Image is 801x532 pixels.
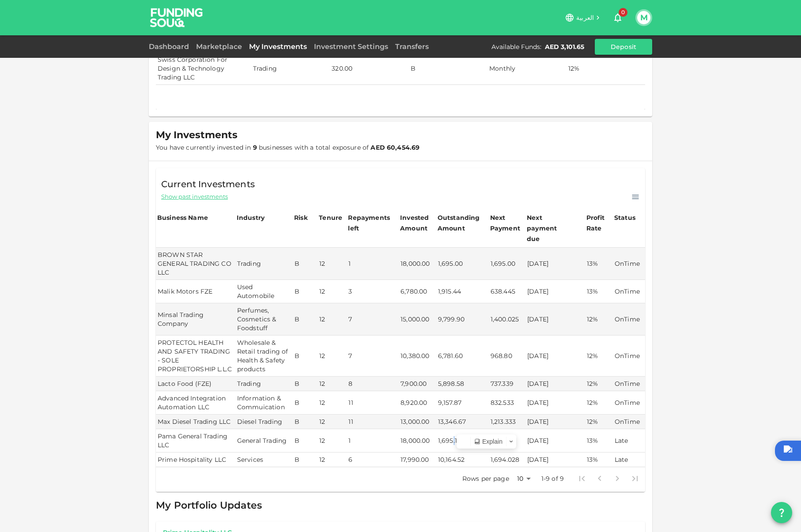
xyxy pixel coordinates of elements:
[156,391,235,415] td: Advanced Integration Automation LLC
[317,336,347,377] td: 12
[235,429,293,453] td: General Trading
[438,212,482,234] div: Outstanding Amount
[399,377,436,391] td: 7,900.00
[156,53,251,85] td: Swiss Corporation For Design & Technology Trading LLC
[525,391,585,415] td: [DATE]
[347,429,399,453] td: 1
[513,472,534,485] div: 10
[585,415,613,429] td: 12%
[436,429,489,453] td: 1,695.11
[317,453,347,467] td: 12
[347,280,399,303] td: 3
[527,212,571,244] div: Next payment due
[317,415,347,429] td: 12
[585,248,613,280] td: 13%
[317,303,347,336] td: 12
[156,248,235,280] td: BROWN STAR GENERAL TRADING CO LLC
[585,303,613,336] td: 12%
[235,453,293,467] td: Services
[347,415,399,429] td: 11
[576,14,594,22] span: العربية
[347,377,399,391] td: 8
[317,391,347,415] td: 12
[156,499,262,511] span: My Portfolio Updates
[399,415,436,429] td: 13,000.00
[399,303,436,336] td: 15,000.00
[347,303,399,336] td: 7
[613,280,645,303] td: OnTime
[609,9,627,26] button: 0
[585,429,613,453] td: 13%
[613,415,645,429] td: OnTime
[436,248,489,280] td: 1,695.00
[149,42,193,51] a: Dashboard
[489,429,525,453] td: 1,695.11
[235,248,293,280] td: Trading
[613,377,645,391] td: OnTime
[613,429,645,453] td: Late
[525,303,585,336] td: [DATE]
[525,429,585,453] td: [DATE]
[193,42,246,51] a: Marketplace
[156,453,235,467] td: Prime Hospitality LLC
[586,212,612,234] div: Profit Rate
[400,212,435,234] div: Invested Amount
[567,53,646,85] td: 12%
[317,429,347,453] td: 12
[392,42,432,51] a: Transfers
[525,377,585,391] td: [DATE]
[156,143,419,151] span: You have currently invested in businesses with a total exposure of
[237,212,264,223] div: Industry
[399,336,436,377] td: 10,380.00
[614,212,636,223] div: Status
[293,391,317,415] td: B
[235,303,293,336] td: Perfumes, Cosmetics & Foodstuff
[771,502,792,523] button: question
[156,377,235,391] td: Lacto Food (FZE)
[436,377,489,391] td: 5,898.58
[489,453,525,467] td: 1,694.028
[525,453,585,467] td: [DATE]
[595,39,652,55] button: Deposit
[347,453,399,467] td: 6
[399,248,436,280] td: 18,000.00
[235,280,293,303] td: Used Automobile
[399,391,436,415] td: 8,920.00
[235,336,293,377] td: Wholesale & Retail trading of Health & Safety products
[585,391,613,415] td: 12%
[489,303,525,336] td: 1,400.025
[525,248,585,280] td: [DATE]
[294,212,312,223] div: Risk
[619,8,627,17] span: 0
[156,429,235,453] td: Pama General Trading LLC
[347,391,399,415] td: 11
[156,415,235,429] td: Max Diesel Trading LLC
[293,377,317,391] td: B
[489,415,525,429] td: 1,213.333
[348,212,392,234] div: Repayments left
[161,177,255,191] span: Current Investments
[235,415,293,429] td: Diesel Trading
[330,53,408,85] td: 320.00
[585,453,613,467] td: 13%
[347,336,399,377] td: 7
[585,336,613,377] td: 12%
[156,303,235,336] td: Minsal Trading Company
[436,336,489,377] td: 6,781.60
[613,391,645,415] td: OnTime
[525,280,585,303] td: [DATE]
[310,42,392,51] a: Investment Settings
[156,336,235,377] td: PROTECTOL HEALTH AND SAFETY TRADING - SOLE PROPRIETORSHIP L.L.C
[585,377,613,391] td: 12%
[253,143,257,151] strong: 9
[370,143,419,151] strong: AED 60,454.69
[545,42,584,51] div: AED 3,101.65
[399,429,436,453] td: 18,000.00
[156,129,238,141] span: My Investments
[489,248,525,280] td: 1,695.00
